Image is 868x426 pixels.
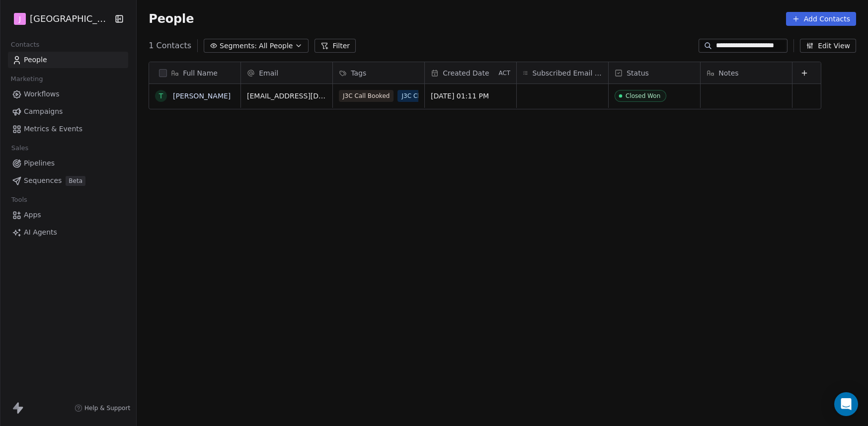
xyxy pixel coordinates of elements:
[718,68,738,78] span: Notes
[425,62,516,84] div: Created DateACT
[24,210,41,220] span: Apps
[8,172,128,189] a: SequencesBeta
[834,392,858,416] div: Open Intercom Messenger
[173,92,231,100] a: [PERSON_NAME]
[30,12,112,25] span: [GEOGRAPHIC_DATA]
[12,10,108,27] button: J[GEOGRAPHIC_DATA]
[24,106,63,117] span: Campaigns
[66,176,85,186] span: Beta
[24,158,55,169] span: Pipelines
[8,155,128,171] a: Pipelines
[241,62,332,84] div: Email
[159,91,163,101] div: T
[6,72,47,86] span: Marketing
[7,192,31,207] span: Tools
[259,68,278,78] span: Email
[149,84,241,413] div: grid
[532,68,602,78] span: Subscribed Email Categories
[398,90,435,102] span: J3C Client
[333,62,424,84] div: Tags
[626,92,660,99] div: Closed Won
[84,404,130,412] span: Help & Support
[24,175,62,186] span: Sequences
[19,14,21,24] span: J
[220,41,257,51] span: Segments:
[315,39,356,53] button: Filter
[24,89,60,99] span: Workflows
[351,68,366,78] span: Tags
[6,37,44,52] span: Contacts
[149,40,191,52] span: 1 Contacts
[443,68,489,78] span: Created Date
[339,90,394,102] span: J3C Call Booked
[498,69,510,77] span: ACT
[241,84,822,413] div: grid
[8,207,128,223] a: Apps
[627,68,649,78] span: Status
[75,404,130,412] a: Help & Support
[24,124,82,134] span: Metrics & Events
[149,62,240,84] div: Full Name
[259,41,293,51] span: All People
[431,91,510,101] span: [DATE] 01:11 PM
[8,86,128,102] a: Workflows
[609,62,700,84] div: Status
[8,121,128,137] a: Metrics & Events
[8,52,128,68] a: People
[786,12,856,26] button: Add Contacts
[24,55,47,65] span: People
[247,91,326,101] span: [EMAIL_ADDRESS][DOMAIN_NAME]
[800,39,856,53] button: Edit View
[701,62,792,84] div: Notes
[8,224,128,241] a: AI Agents
[7,141,33,156] span: Sales
[149,11,194,26] span: People
[517,62,608,84] div: Subscribed Email Categories
[24,227,57,238] span: AI Agents
[183,68,218,78] span: Full Name
[8,103,128,120] a: Campaigns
